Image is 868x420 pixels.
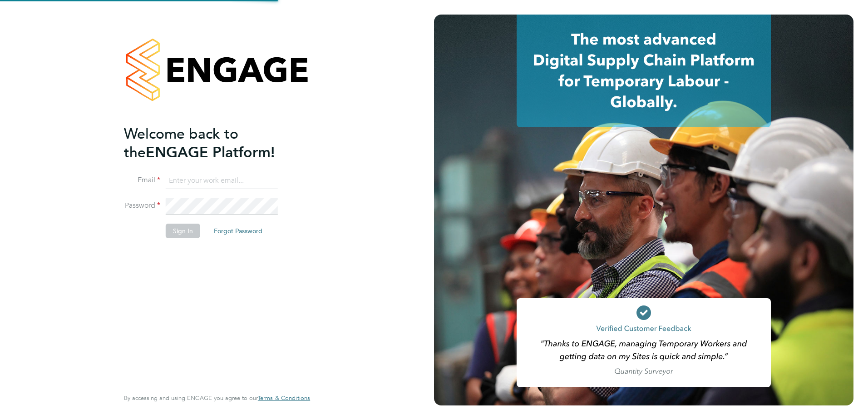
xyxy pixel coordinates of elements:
span: Terms & Conditions [258,394,310,402]
span: By accessing and using ENGAGE you agree to our [124,394,310,402]
span: Welcome back to the [124,125,238,161]
button: Sign In [166,224,200,238]
input: Enter your work email... [166,173,278,189]
label: Password [124,201,160,210]
h2: ENGAGE Platform! [124,125,301,162]
label: Email [124,175,160,185]
button: Forgot Password [207,224,270,238]
a: Terms & Conditions [258,395,310,402]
